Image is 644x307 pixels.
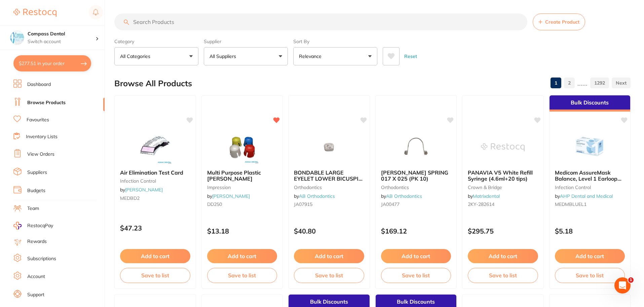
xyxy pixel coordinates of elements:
a: AB Orthodontics [299,193,335,199]
span: by [381,193,422,199]
p: $40.80 [294,227,364,235]
span: Create Product [545,19,579,25]
img: WARREN TORQUING SPRING 017 X 025 (PK 10) [394,130,438,164]
button: Save to list [120,268,190,283]
h4: Compass Dental [28,31,96,37]
button: Add to cart [468,249,538,263]
a: [PERSON_NAME] [125,187,163,193]
span: by [468,193,500,199]
a: Matrixdental [473,193,500,199]
a: AHP Dental and Medical [560,193,613,199]
button: Reset [402,47,419,65]
a: AB Orthodontics [386,193,422,199]
span: DD250 [207,201,222,207]
span: JA00477 [381,201,400,207]
a: 2 [564,76,575,90]
span: 2KY-282614 [468,201,494,207]
button: Add to cart [555,249,625,263]
label: Sort By [293,38,377,44]
a: Account [27,273,45,280]
span: [PERSON_NAME] SPRING 017 X 025 (PK 10) [381,169,448,182]
a: Suppliers [27,169,47,176]
a: Favourites [27,117,49,123]
button: All Categories [114,47,198,65]
p: All Suppliers [210,53,239,60]
p: Switch account [28,38,96,45]
img: Compass Dental [10,31,24,44]
a: RestocqPay [13,222,53,229]
a: Subscriptions [27,255,56,262]
button: Add to cart [207,249,277,263]
b: WARREN TORQUING SPRING 017 X 025 (PK 10) [381,170,451,182]
span: by [555,193,613,199]
a: 1292 [590,76,609,90]
label: Supplier [204,38,288,44]
button: Create Product [533,13,585,30]
a: Browse Products [27,99,66,106]
small: orthodontics [381,185,451,190]
a: Support [27,291,44,298]
span: Multi Purpose Plastic [PERSON_NAME] [207,169,261,182]
button: Add to cart [294,249,364,263]
span: by [120,187,163,193]
span: BONDABLE LARGE EYELET LOWER BICUSPID (PK 10) [294,169,363,188]
a: Budgets [27,187,45,194]
iframe: Intercom live chat [614,277,631,294]
span: by [294,193,335,199]
p: $169.12 [381,227,451,235]
input: Search Products [114,13,527,30]
p: $5.18 [555,227,625,235]
label: Category [114,38,198,44]
button: Add to cart [120,249,190,263]
div: Bulk Discounts [550,95,631,112]
a: Team [27,205,39,212]
button: Save to list [207,268,277,283]
small: impression [207,185,277,190]
h2: Browse All Products [114,79,192,88]
p: $47.23 [120,224,190,232]
a: [PERSON_NAME] [212,193,250,199]
button: Relevance [293,47,377,65]
p: $13.18 [207,227,277,235]
a: 1 [551,76,561,90]
img: BONDABLE LARGE EYELET LOWER BICUSPID (PK 10) [307,130,351,164]
span: RestocqPay [27,222,53,229]
a: Rewards [27,238,47,245]
small: orthodontics [294,185,364,190]
img: Air Elimination Test Card [133,130,177,164]
b: BONDABLE LARGE EYELET LOWER BICUSPID (PK 10) [294,170,364,182]
p: ...... [577,79,588,87]
button: Save to list [468,268,538,283]
a: View Orders [27,151,54,158]
span: PANAVIA V5 White Refill Syringe (4.6ml+20 tips) [468,169,533,182]
p: Relevance [299,53,324,60]
a: Inventory Lists [26,133,58,140]
span: 1 [628,277,634,283]
b: Air Elimination Test Card [120,170,190,176]
span: by [207,193,250,199]
button: Save to list [381,268,451,283]
a: Restocq Logo [13,5,56,21]
small: infection control [120,178,190,184]
small: crown & bridge [468,185,538,190]
button: Save to list [555,268,625,283]
b: Medicom AssureMask Balance, Level 1 Earloop Masks, Blue - Box of 50 Masks [555,170,625,182]
span: JA07915 [294,201,312,207]
img: Restocq Logo [13,9,56,17]
small: infection control [555,185,625,190]
p: $295.75 [468,227,538,235]
button: Save to list [294,268,364,283]
button: Add to cart [381,249,451,263]
p: All Categories [120,53,153,60]
span: MEDMBLUEL1 [555,201,586,207]
span: Medicom AssureMask Balance, Level 1 Earloop Masks, Blue - Box of 50 Masks [555,169,621,194]
b: Multi Purpose Plastic Dappen [207,170,277,182]
a: Dashboard [27,81,51,88]
span: Air Elimination Test Card [120,169,183,176]
button: All Suppliers [204,47,288,65]
img: RestocqPay [13,222,22,229]
button: $277.51 in your order [13,55,91,71]
b: PANAVIA V5 White Refill Syringe (4.6ml+20 tips) [468,170,538,182]
img: PANAVIA V5 White Refill Syringe (4.6ml+20 tips) [481,130,525,164]
img: Medicom AssureMask Balance, Level 1 Earloop Masks, Blue - Box of 50 Masks [568,130,612,164]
